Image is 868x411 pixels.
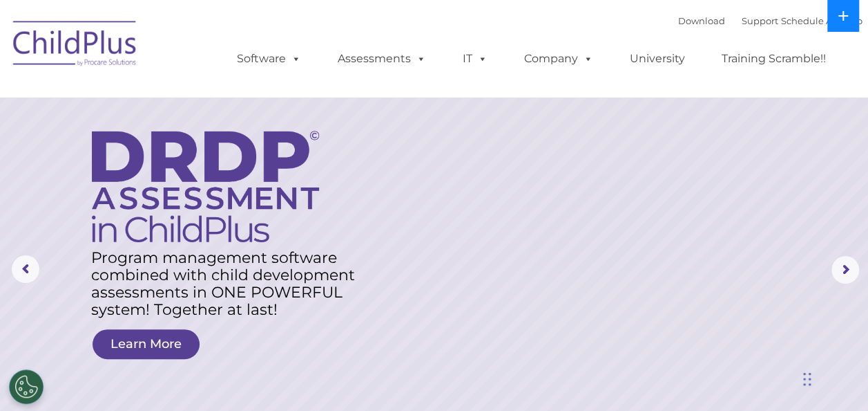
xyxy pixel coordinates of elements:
a: Support [742,15,778,26]
span: Phone number [192,148,251,158]
a: Learn More [93,329,200,359]
img: DRDP Assessment in ChildPlus [92,131,319,242]
a: Schedule A Demo [781,15,862,26]
div: Drag [803,358,811,400]
a: Software [223,45,315,73]
a: Company [510,45,607,73]
rs-layer: Program management software combined with child development assessments in ONE POWERFUL system! T... [91,249,369,318]
img: ChildPlus by Procare Solutions [6,11,144,80]
font: | [678,15,862,26]
a: Download [678,15,725,26]
a: Training Scramble!! [708,45,840,73]
a: IT [449,45,501,73]
iframe: Chat Widget [642,262,868,411]
a: University [616,45,699,73]
span: Last name [192,91,234,102]
a: Assessments [324,45,440,73]
button: Cookies Settings [9,369,44,404]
